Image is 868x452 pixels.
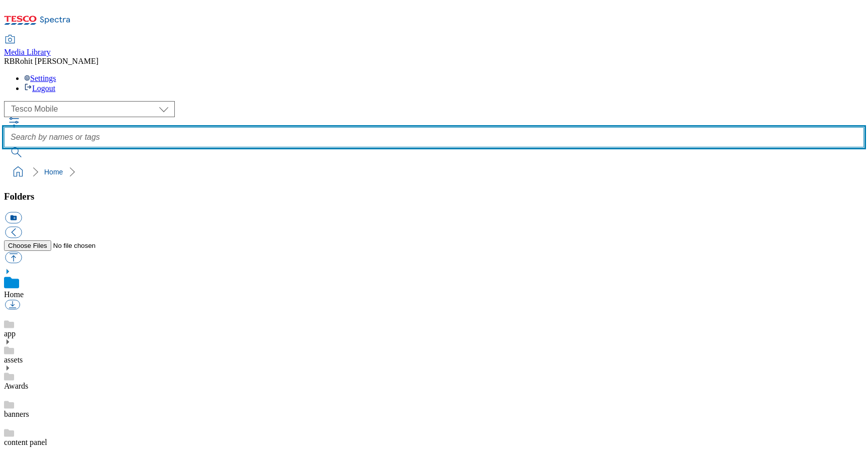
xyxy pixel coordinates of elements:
[10,164,26,180] a: home
[4,438,47,446] a: content panel
[4,162,864,182] nav: breadcrumb
[4,410,29,418] a: banners
[15,57,98,65] span: Rohit [PERSON_NAME]
[44,168,63,176] a: Home
[4,355,23,364] a: assets
[4,36,51,57] a: Media Library
[4,329,16,338] a: app
[24,84,55,93] a: Logout
[4,382,28,390] a: Awards
[4,290,24,299] a: Home
[4,191,864,202] h3: Folders
[4,48,51,56] span: Media Library
[4,127,864,147] input: Search by names or tags
[24,74,56,82] a: Settings
[4,57,15,65] span: RB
